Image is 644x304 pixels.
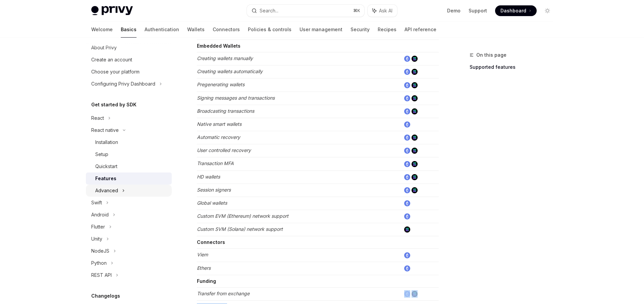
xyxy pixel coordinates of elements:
[260,7,278,15] div: Search...
[404,265,410,271] img: ethereum.png
[412,95,418,101] img: solana.png
[500,7,526,14] span: Dashboard
[412,161,418,167] img: solana.png
[91,56,132,64] div: Create an account
[404,226,410,233] img: solana.png
[412,108,418,114] img: solana.png
[405,21,436,38] a: API reference
[86,148,172,160] a: Setup
[197,95,275,101] em: Signing messages and transactions
[447,7,461,14] a: Demo
[404,174,410,180] img: ethereum.png
[95,150,108,158] div: Setup
[412,187,418,193] img: solana.png
[412,174,418,180] img: solana.png
[378,21,396,38] a: Recipes
[404,200,410,206] img: ethereum.png
[412,69,418,75] img: solana.png
[404,135,410,141] img: ethereum.png
[412,56,418,62] img: solana.png
[95,138,118,146] div: Installation
[91,292,120,300] h5: Changelogs
[197,108,254,114] em: Broadcasting transactions
[197,55,253,61] em: Creating wallets manually
[197,291,250,296] em: Transfer from exchange
[404,291,410,297] img: ethereum.png
[404,108,410,114] img: ethereum.png
[197,187,231,193] em: Session signers
[91,199,102,207] div: Swift
[187,21,205,38] a: Wallets
[91,223,105,231] div: Flutter
[86,54,172,66] a: Create an account
[495,5,537,16] a: Dashboard
[91,126,119,134] div: React native
[91,259,107,267] div: Python
[300,21,342,38] a: User management
[197,252,208,257] em: Viem
[404,121,410,128] img: ethereum.png
[476,51,506,59] span: On this page
[470,62,558,72] a: Supported features
[197,278,216,284] strong: Funding
[86,66,172,78] a: Choose your platform
[404,252,410,258] img: ethereum.png
[95,187,118,195] div: Advanced
[91,21,113,38] a: Welcome
[353,8,360,13] span: ⌘ K
[197,43,240,49] strong: Embedded Wallets
[412,82,418,88] img: solana.png
[91,101,137,109] h5: Get started by SDK
[404,213,410,219] img: ethereum.png
[86,136,172,148] a: Installation
[91,235,102,243] div: Unity
[197,160,234,166] em: Transaction MFA
[95,162,117,170] div: Quickstart
[404,82,410,88] img: ethereum.png
[86,160,172,172] a: Quickstart
[91,80,155,88] div: Configuring Privy Dashboard
[197,200,227,206] em: Global wallets
[404,148,410,154] img: ethereum.png
[145,21,179,38] a: Authentication
[404,95,410,101] img: ethereum.png
[351,21,370,38] a: Security
[404,69,410,75] img: ethereum.png
[197,68,263,74] em: Creating wallets automatically
[412,135,418,141] img: solana.png
[469,7,487,14] a: Support
[197,121,241,127] em: Native smart wallets
[121,21,137,38] a: Basics
[197,174,220,180] em: HD wallets
[86,172,172,185] a: Features
[91,247,109,255] div: NodeJS
[91,6,133,15] img: light logo
[197,265,211,271] em: Ethers
[412,148,418,154] img: solana.png
[91,211,109,219] div: Android
[91,114,104,122] div: React
[197,134,240,140] em: Automatic recovery
[197,239,225,245] strong: Connectors
[213,21,240,38] a: Connectors
[197,213,288,219] em: Custom EVM (Ethereum) network support
[368,5,397,17] button: Ask AI
[197,147,251,153] em: User controlled recovery
[248,21,291,38] a: Policies & controls
[95,174,116,183] div: Features
[91,271,112,279] div: REST API
[404,161,410,167] img: ethereum.png
[197,82,245,87] em: Pregenerating wallets
[404,187,410,193] img: ethereum.png
[412,291,418,297] img: solana.png
[404,56,410,62] img: ethereum.png
[247,5,364,17] button: Search...⌘K
[379,7,392,14] span: Ask AI
[542,5,553,16] button: Toggle dark mode
[91,68,140,76] div: Choose your platform
[197,226,283,232] em: Custom SVM (Solana) network support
